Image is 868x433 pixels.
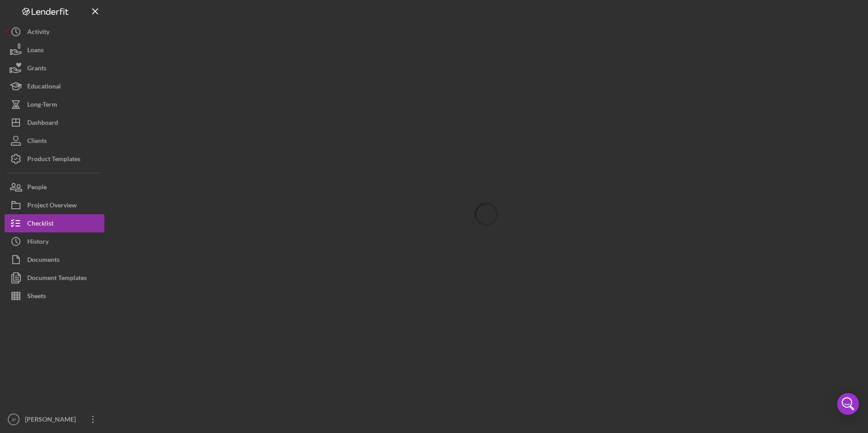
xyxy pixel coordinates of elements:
[5,269,104,287] button: Document Templates
[27,23,49,43] div: Activity
[5,196,104,214] button: Project Overview
[27,287,46,307] div: Sheets
[5,410,104,428] button: JP[PERSON_NAME]
[5,178,104,196] button: People
[5,113,104,132] button: Dashboard
[27,59,46,79] div: Grants
[5,232,104,251] button: History
[5,77,104,95] button: Educational
[11,417,16,422] text: JP
[5,132,104,150] button: Clients
[27,251,59,271] div: Documents
[27,95,57,116] div: Long-Term
[5,59,104,77] button: Grants
[27,196,77,216] div: Project Overview
[5,41,104,59] button: Loans
[837,393,859,415] div: Open Intercom Messenger
[23,410,82,431] div: [PERSON_NAME]
[5,150,104,168] button: Product Templates
[27,269,87,289] div: Document Templates
[27,178,47,198] div: People
[27,232,49,253] div: History
[5,287,104,305] button: Sheets
[27,77,61,98] div: Educational
[27,214,54,235] div: Checklist
[27,41,44,61] div: Loans
[27,150,80,170] div: Product Templates
[5,251,104,269] button: Documents
[27,113,58,134] div: Dashboard
[5,214,104,232] button: Checklist
[5,95,104,113] button: Long-Term
[5,23,104,41] button: Activity
[27,132,47,152] div: Clients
